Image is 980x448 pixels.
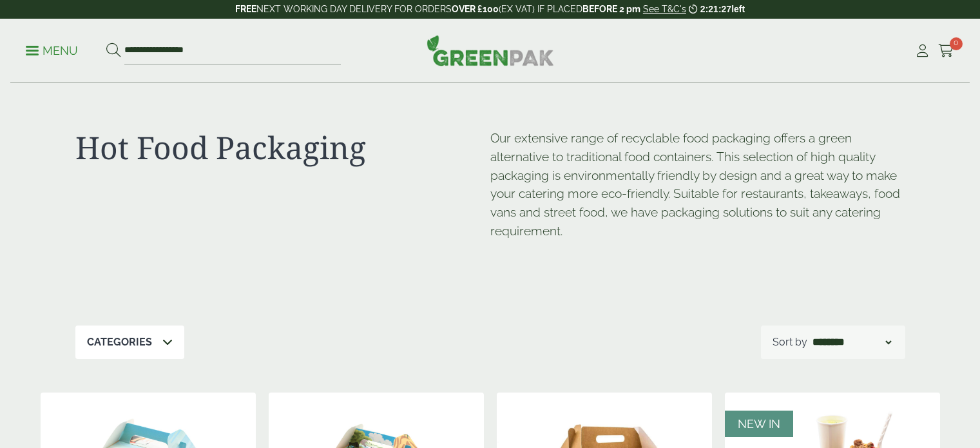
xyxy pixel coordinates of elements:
a: 0 [938,41,954,61]
span: NEW IN [738,417,780,431]
strong: OVER £100 [452,4,499,14]
p: Categories [87,335,152,350]
h1: Hot Food Packaging [75,129,490,166]
img: GreenPak Supplies [427,35,554,66]
a: Menu [26,43,78,56]
p: Menu [26,43,78,59]
select: Shop order [810,335,894,350]
span: 0 [950,37,963,50]
span: left [731,4,745,14]
strong: BEFORE 2 pm [582,4,640,14]
i: Cart [938,44,954,57]
span: 2:21:27 [700,4,731,14]
p: Our extensive range of recyclable food packaging offers a green alternative to traditional food c... [490,129,905,240]
strong: FREE [235,4,256,14]
p: Sort by [773,335,807,350]
i: My Account [914,44,930,57]
p: [URL][DOMAIN_NAME] [490,252,492,253]
a: See T&C's [643,4,686,14]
